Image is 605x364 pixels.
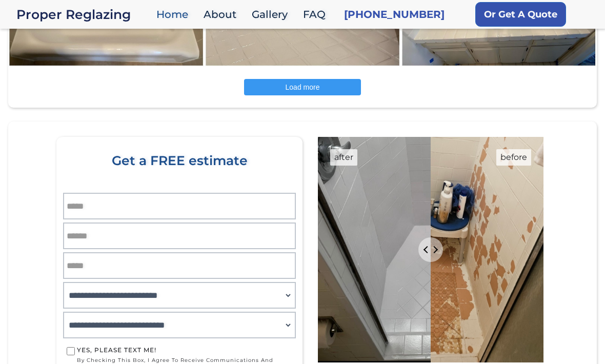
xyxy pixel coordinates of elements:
[475,2,566,27] a: Or Get A Quote
[67,347,75,355] input: Yes, Please text me!by checking this box, I agree to receive communications and updates from Prop...
[77,345,292,355] div: Yes, Please text me!
[16,7,151,22] a: home
[67,153,292,196] div: Get a FREE estimate
[16,7,151,22] div: Proper Reglazing
[151,4,198,26] a: Home
[344,7,445,22] a: [PHONE_NUMBER]
[286,83,320,91] span: Load more
[244,79,361,95] button: Load more posts
[298,4,336,26] a: FAQ
[198,4,247,26] a: About
[247,4,298,26] a: Gallery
